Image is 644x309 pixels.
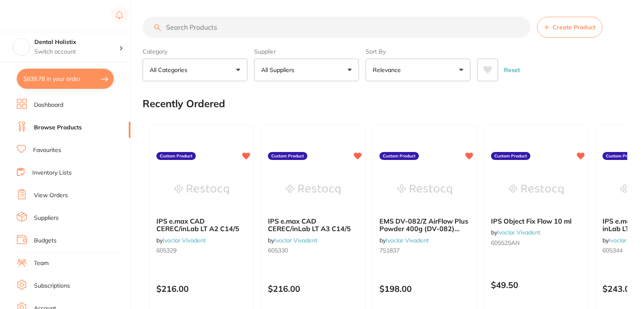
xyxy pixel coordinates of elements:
span: by [379,237,429,244]
b: EMS DV-082/Z AirFlow Plus Powder 400g (DV-082) pack of 1 [379,217,470,233]
h4: Dental Holistix [34,38,119,46]
a: Ivoclar Vivadent [497,229,540,236]
button: $839.78 in your order [17,69,114,89]
a: Restocq Logo [17,6,70,26]
img: IPS e.max CAD CEREC/inLab LT A2 C14/5 [174,169,229,211]
a: Dashboard [34,101,63,109]
p: $216.00 [156,284,247,294]
h2: Recently Ordered [143,98,225,110]
b: IPS Object Fix Flow 10 ml [491,217,582,225]
img: EMS DV-082/Z AirFlow Plus Powder 400g (DV-082) pack of 1 [397,169,452,211]
a: Team [34,259,49,268]
label: Custom Product [491,152,530,160]
a: Suppliers [34,214,59,222]
p: Switch account [34,48,119,56]
p: $216.00 [268,284,358,294]
a: Inventory Lists [32,169,72,177]
p: All Suppliers [261,66,298,74]
label: Sort By [366,48,470,55]
a: Ivoclar Vivadent [386,237,429,244]
input: Search Products [143,17,530,38]
small: 605329 [156,247,247,254]
img: IPS e.max CAD CEREC/inLab LT A3 C14/5 [286,169,340,211]
a: Ivoclar Vivadent [163,237,206,244]
small: 751837 [379,247,470,254]
label: Supplier [254,48,359,55]
button: All Categories [143,59,247,81]
a: Subscriptions [34,282,70,290]
p: Relevance [373,66,404,74]
p: $49.50 [491,280,582,290]
a: Browse Products [34,124,82,132]
button: Relevance [366,59,470,81]
a: Ivoclar Vivadent [274,237,317,244]
a: Favourites [33,146,61,154]
a: Budgets [34,237,57,245]
button: Create Product [537,17,602,38]
img: IPS Object Fix Flow 10 ml [509,169,563,211]
img: Restocq Logo [17,11,70,21]
label: Custom Product [602,152,642,160]
span: by [491,229,540,236]
label: Custom Product [379,152,419,160]
span: by [156,237,206,244]
label: Custom Product [268,152,307,160]
span: by [268,237,317,244]
small: 605525AN [491,239,582,246]
button: Reset [501,59,522,81]
label: Category [143,48,247,55]
label: Custom Product [156,152,196,160]
b: IPS e.max CAD CEREC/inLab LT A2 C14/5 [156,217,247,233]
p: $198.00 [379,284,470,294]
b: IPS e.max CAD CEREC/inLab LT A3 C14/5 [268,217,358,233]
p: All Categories [150,66,191,74]
span: Create Product [553,24,595,31]
a: View Orders [34,191,68,200]
button: All Suppliers [254,59,359,81]
img: Dental Holistix [13,39,30,55]
small: 605330 [268,247,358,254]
